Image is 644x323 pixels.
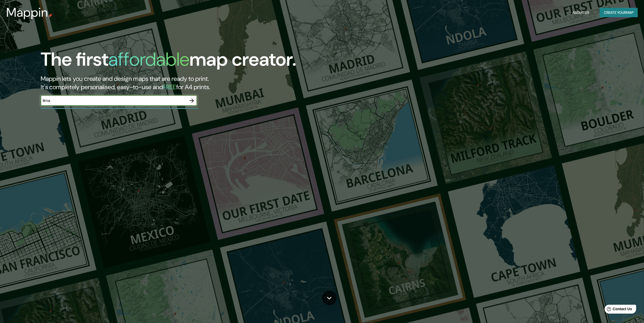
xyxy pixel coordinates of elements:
h2: Mappin lets you create and design maps that are ready to print. It's completely personalised, eas... [41,75,363,91]
h3: Mappin [6,5,48,20]
h5: FREE [163,83,176,91]
h1: The first map creator. [41,48,297,75]
iframe: Help widget launcher [598,303,638,317]
h1: affordable [109,47,190,71]
input: Choose your favourite place [41,97,187,103]
button: About Us [570,8,591,17]
button: Create yourmap [600,8,638,17]
img: mappin-pin [48,14,52,18]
